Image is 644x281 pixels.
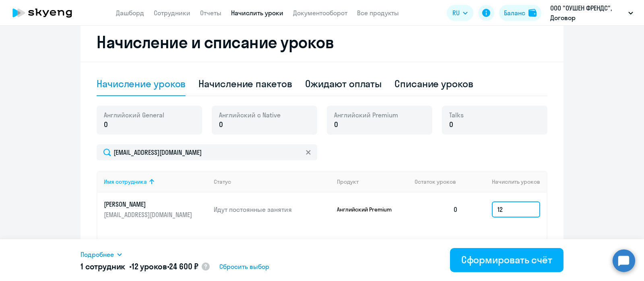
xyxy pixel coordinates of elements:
[214,178,231,185] div: Статус
[104,210,194,219] p: [EMAIL_ADDRESS][DOMAIN_NAME]
[499,5,541,21] button: Балансbalance
[464,171,547,193] th: Начислить уроков
[334,119,338,130] span: 0
[357,9,399,17] a: Все продукты
[104,111,164,119] span: Английский General
[452,8,460,18] span: RU
[219,262,269,271] span: Сбросить выбор
[447,5,473,21] button: RU
[154,9,190,17] a: Сотрудники
[305,77,382,90] div: Ожидают оплаты
[200,9,221,17] a: Отчеты
[214,205,330,214] p: Идут постоянные занятия
[415,178,464,185] div: Остаток уроков
[104,119,108,130] span: 0
[394,77,473,90] div: Списание уроков
[337,178,359,185] div: Продукт
[449,111,464,119] span: Talks
[214,178,330,185] div: Статус
[293,9,347,17] a: Документооборот
[450,248,563,272] button: Сформировать счёт
[219,111,281,119] span: Английский с Native
[104,200,207,219] a: [PERSON_NAME][EMAIL_ADDRESS][DOMAIN_NAME]
[231,9,283,17] a: Начислить уроки
[198,77,292,90] div: Начисление пакетов
[169,261,198,271] span: 24 600 ₽
[80,250,114,259] span: Подробнее
[104,178,207,185] div: Имя сотрудника
[415,178,456,185] span: Остаток уроков
[528,9,537,17] img: balance
[546,3,637,23] button: ООО "ОУШЕН ФРЕНДС", Договор
[449,119,453,130] span: 0
[408,193,464,226] td: 0
[132,261,167,271] span: 12 уроков
[104,200,194,209] p: [PERSON_NAME]
[461,253,552,266] div: Сформировать счёт
[337,178,409,185] div: Продукт
[97,33,547,52] h2: Начисление и списание уроков
[80,261,198,272] h5: 1 сотрудник • •
[97,144,317,160] input: Поиск по имени, email, продукту или статусу
[334,111,398,119] span: Английский Premium
[104,178,147,185] div: Имя сотрудника
[337,206,397,213] p: Английский Premium
[116,9,144,17] a: Дашборд
[97,77,186,90] div: Начисление уроков
[550,3,625,23] p: ООО "ОУШЕН ФРЕНДС", Договор
[504,8,525,18] div: Баланс
[219,119,223,130] span: 0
